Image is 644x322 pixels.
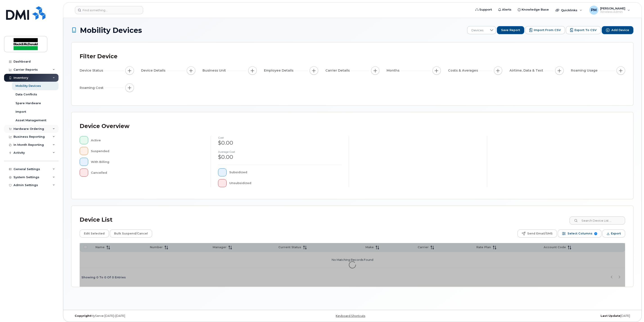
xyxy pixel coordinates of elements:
[71,314,259,318] div: MyServe [DATE]–[DATE]
[387,68,401,73] span: Months
[325,68,351,73] span: Carrier Details
[497,26,524,34] button: Save Report
[611,230,621,237] span: Export
[229,168,342,176] div: Subsidized
[534,28,561,32] span: Import from CSV
[571,68,599,73] span: Roaming Usage
[570,216,625,225] input: Search Device List ...
[446,314,633,318] div: [DATE]
[91,158,204,166] div: With Billing
[80,68,104,73] span: Device Status
[448,68,479,73] span: Costs & Averages
[91,169,204,177] div: Cancelled
[601,314,620,317] strong: Last Update
[110,230,152,238] button: Bulk Suspend/Cancel
[574,28,597,32] span: Export to CSV
[141,68,167,73] span: Device Details
[602,26,633,34] button: Add Device
[91,136,204,144] div: Active
[518,230,557,238] button: Send Email/SMS
[611,28,629,32] span: Add Device
[336,314,365,317] a: Keyboard Shortcuts
[75,314,91,317] strong: Copyright
[567,230,592,237] span: Select Columns
[80,26,142,34] span: Mobility Devices
[91,147,204,155] div: Suspended
[114,230,148,237] span: Bulk Suspend/Cancel
[80,120,129,132] div: Device Overview
[602,230,625,238] button: Export
[80,230,109,238] button: Edit Selected
[203,68,227,73] span: Business Unit
[558,230,601,238] button: Select Columns 9
[525,26,565,34] button: Import from CSV
[218,150,342,153] h4: Average cost
[218,153,342,161] div: $0.00
[80,86,105,90] span: Roaming Cost
[566,26,601,34] button: Export to CSV
[80,51,117,62] div: Filter Device
[218,136,342,139] h4: cost
[84,230,105,237] span: Edit Selected
[501,28,520,32] span: Save Report
[264,68,295,73] span: Employee Details
[80,214,113,226] div: Device List
[509,68,545,73] span: Airtime, Data & Text
[594,232,597,235] span: 9
[527,230,553,237] span: Send Email/SMS
[467,26,487,34] span: Devices
[229,179,342,187] div: Unsubsidized
[218,139,342,147] div: $0.00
